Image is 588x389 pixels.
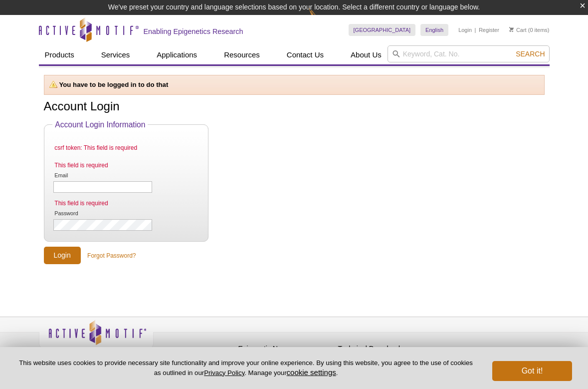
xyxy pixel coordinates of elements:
[438,335,513,357] table: Click to Verify - This site chose Symantec SSL for secure e-commerce and confidential communicati...
[53,210,104,217] label: Password
[159,343,197,358] a: Privacy Policy
[144,27,243,36] h2: Enabling Epigenetics Research
[87,251,136,260] a: Forgot Password?
[420,24,448,36] a: English
[309,7,335,31] img: Change Here
[39,317,154,358] img: Active Motif,
[53,142,198,153] li: csrf token: This field is required
[39,45,80,64] a: Products
[49,80,539,89] p: You have to be logged in to do that
[338,345,433,353] h4: Technical Downloads
[479,26,499,33] a: Register
[492,361,572,381] button: Got it!
[349,24,416,36] a: [GEOGRAPHIC_DATA]
[345,45,388,64] a: About Us
[458,26,472,33] a: Login
[513,49,548,58] button: Search
[44,247,81,264] input: Login
[281,45,330,64] a: Contact Us
[204,369,244,377] a: Privacy Policy
[53,160,198,171] li: This field is required
[53,198,198,209] li: This field is required
[509,27,514,32] img: Your Cart
[238,345,333,353] h4: Epigenetic News
[95,45,136,64] a: Services
[16,359,476,378] p: This website uses cookies to provide necessary site functionality and improve your online experie...
[52,120,148,129] legend: Account Login Information
[509,26,527,33] a: Cart
[218,45,266,64] a: Resources
[516,50,545,58] span: Search
[287,368,336,377] button: cookie settings
[388,45,550,62] input: Keyword, Cat. No.
[44,100,545,114] h1: Account Login
[509,24,550,36] li: (0 items)
[151,45,203,64] a: Applications
[53,172,104,179] label: Email
[475,24,476,36] li: |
